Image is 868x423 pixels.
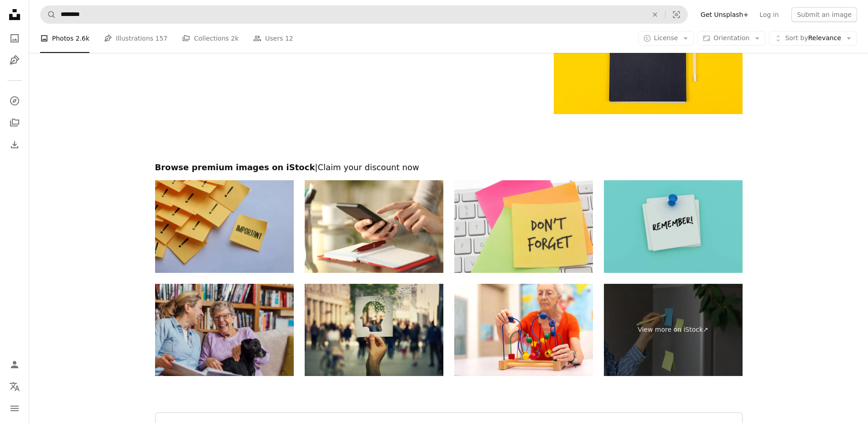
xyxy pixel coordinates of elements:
[315,162,419,172] span: | Claim your discount now
[5,51,24,69] a: Illustrations
[454,284,593,376] img: Old Woman make exercise why she is protected Alzheimer's disease
[5,5,24,26] a: Home — Unsplash
[155,284,294,376] img: Memories to Cherish Forever
[182,24,239,53] a: Collections 2k
[645,6,665,23] button: Clear
[604,284,743,376] a: View more on iStock↗
[305,284,443,376] img: Alzheimer's losing brain
[104,24,167,53] a: Illustrations 157
[5,355,24,374] a: Log in / Sign up
[253,24,293,53] a: Users 12
[5,399,24,418] button: Menu
[155,162,743,173] h2: Browse premium images on iStock
[695,7,754,22] a: Get Unsplash+
[791,7,857,22] button: Submit an image
[5,377,24,396] button: Language
[769,31,857,46] button: Sort byRelevance
[5,29,24,47] a: Photos
[5,136,24,154] a: Download History
[41,6,56,23] button: Search Unsplash
[285,33,293,43] span: 12
[155,180,294,273] img: The word of Important on adhesive note paper
[785,34,841,43] span: Relevance
[785,34,808,42] span: Sort by
[156,33,168,43] span: 157
[665,6,687,23] button: Visual search
[697,31,765,46] button: Orientation
[40,5,688,24] form: Find visuals sitewide
[454,180,593,273] img: An adhesive note on a computer keyboard - Dont forget
[604,180,743,273] img: Sticky Note with Remember Word
[654,34,678,42] span: License
[638,31,694,46] button: License
[5,92,24,110] a: Explore
[231,33,239,43] span: 2k
[5,114,24,132] a: Collections
[713,34,749,42] span: Orientation
[305,180,443,273] img: Woman checking phone with agenda over the table
[754,7,784,22] a: Log in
